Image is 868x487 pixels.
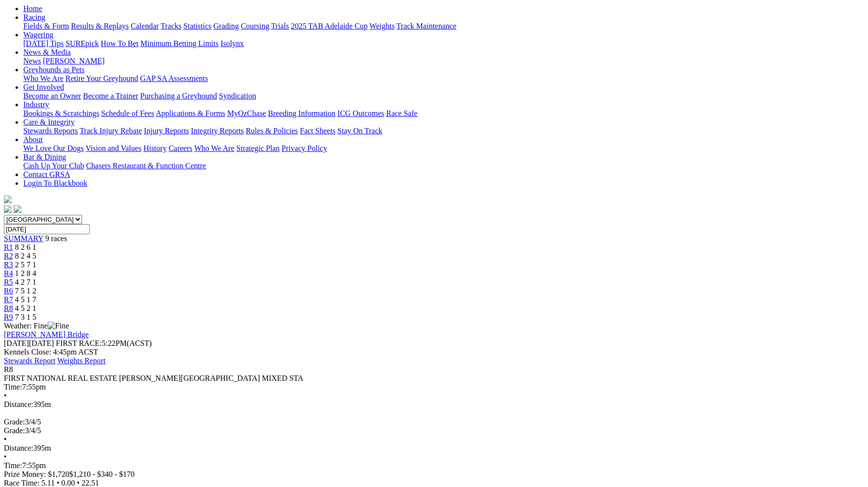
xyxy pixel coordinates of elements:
[15,304,36,312] span: 4 5 2 1
[15,287,36,295] span: 7 5 1 2
[4,470,864,479] div: Prize Money: $1,720
[4,400,33,408] span: Distance:
[131,22,159,30] a: Calendar
[184,22,212,30] a: Statistics
[4,313,13,321] span: R9
[23,57,41,65] a: News
[66,74,138,82] a: Retire Your Greyhound
[140,39,218,48] a: Minimum Betting Limits
[4,295,13,304] a: R7
[57,357,106,365] a: Weights Report
[4,322,69,330] span: Weather: Fine
[4,278,13,286] a: R5
[4,234,43,243] a: SUMMARY
[220,39,244,48] a: Isolynx
[4,304,13,312] a: R8
[56,339,152,347] span: 5:22PM(ACST)
[15,260,36,269] span: 2 5 7 1
[4,383,864,391] div: 7:55pm
[337,127,382,135] a: Stay On Track
[23,22,69,30] a: Fields & Form
[23,109,864,118] div: Industry
[80,127,142,135] a: Track Injury Rebate
[57,479,60,487] span: •
[23,153,66,161] a: Bar & Dining
[23,135,43,144] a: About
[4,195,12,203] img: logo-grsa-white.png
[41,479,54,487] span: 5.11
[227,109,266,117] a: MyOzChase
[23,92,864,100] div: Get Involved
[4,330,89,339] a: [PERSON_NAME] Bridge
[168,144,192,152] a: Careers
[191,127,244,135] a: Integrity Reports
[23,179,87,187] a: Login To Blackbook
[77,479,80,487] span: •
[23,109,99,117] a: Bookings & Scratchings
[4,348,864,357] div: Kennels Close: 4:45pm ACST
[23,13,45,21] a: Racing
[83,92,138,100] a: Become a Trainer
[23,162,864,170] div: Bar & Dining
[66,39,99,48] a: SUREpick
[4,383,22,391] span: Time:
[236,144,280,152] a: Strategic Plan
[45,234,67,243] span: 9 races
[23,118,75,126] a: Care & Integrity
[69,470,135,478] span: $1,210 - $340 - $170
[4,287,13,295] span: R6
[23,83,64,91] a: Get Involved
[337,109,384,117] a: ICG Outcomes
[4,435,7,443] span: •
[71,22,129,30] a: Results & Replays
[56,339,101,347] span: FIRST RACE:
[4,453,7,461] span: •
[101,39,139,48] a: How To Bet
[23,65,84,74] a: Greyhounds as Pets
[4,224,90,234] input: Select date
[61,479,75,487] span: 0.00
[15,243,36,251] span: 8 2 6 1
[4,418,864,426] div: 3/4/5
[4,357,55,365] a: Stewards Report
[4,461,22,470] span: Time:
[23,170,70,179] a: Contact GRSA
[82,479,99,487] span: 22.51
[194,144,234,152] a: Who We Are
[4,400,864,409] div: 395m
[23,144,864,153] div: About
[23,144,83,152] a: We Love Our Dogs
[4,269,13,277] a: R4
[23,22,864,31] div: Racing
[23,39,64,48] a: [DATE] Tips
[23,127,864,135] div: Care & Integrity
[300,127,335,135] a: Fact Sheets
[241,22,269,30] a: Coursing
[282,144,327,152] a: Privacy Policy
[4,444,33,452] span: Distance:
[23,57,864,65] div: News & Media
[15,313,36,321] span: 7 3 1 5
[369,22,395,30] a: Weights
[4,252,13,260] a: R2
[4,260,13,269] a: R3
[219,92,256,100] a: Syndication
[4,374,864,383] div: FIRST NATIONAL REAL ESTATE [PERSON_NAME][GEOGRAPHIC_DATA] MIXED STA
[48,322,69,330] img: Fine
[4,444,864,453] div: 395m
[4,339,29,347] span: [DATE]
[4,365,13,373] span: R8
[86,162,206,170] a: Chasers Restaurant & Function Centre
[268,109,335,117] a: Breeding Information
[14,205,21,213] img: twitter.svg
[101,109,154,117] a: Schedule of Fees
[23,92,81,100] a: Become an Owner
[4,339,54,347] span: [DATE]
